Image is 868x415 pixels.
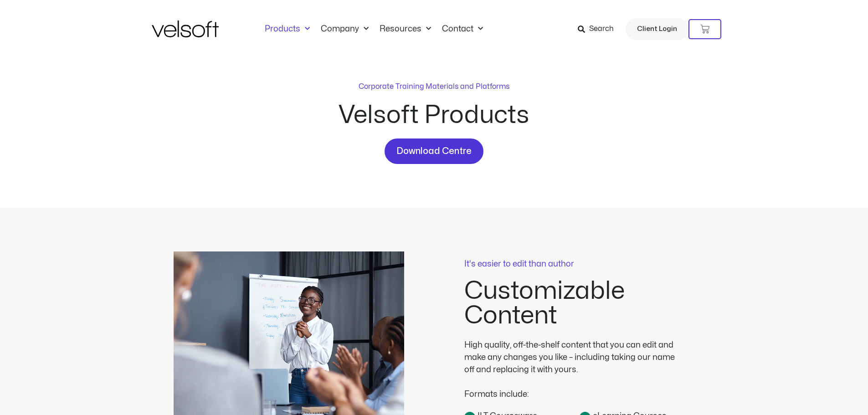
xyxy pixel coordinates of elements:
h2: Velsoft Products [270,103,598,128]
a: CompanyMenu Toggle [315,24,374,34]
nav: Menu [259,24,488,34]
a: ContactMenu Toggle [437,24,488,34]
p: It's easier to edit than author [464,260,695,268]
p: Corporate Training Materials and Platforms [359,81,509,92]
div: Formats include: [464,376,683,400]
h2: Customizable Content [464,279,695,328]
span: Search [589,23,614,35]
a: Search [578,21,620,37]
a: ProductsMenu Toggle [259,24,315,34]
img: Velsoft Training Materials [152,20,219,37]
div: High quality, off-the-shelf content that you can edit and make any changes you like – including t... [464,339,683,376]
a: Download Centre [385,138,483,164]
a: Client Login [626,18,688,40]
span: Client Login [637,23,677,35]
span: Download Centre [396,144,472,159]
a: ResourcesMenu Toggle [374,24,437,34]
